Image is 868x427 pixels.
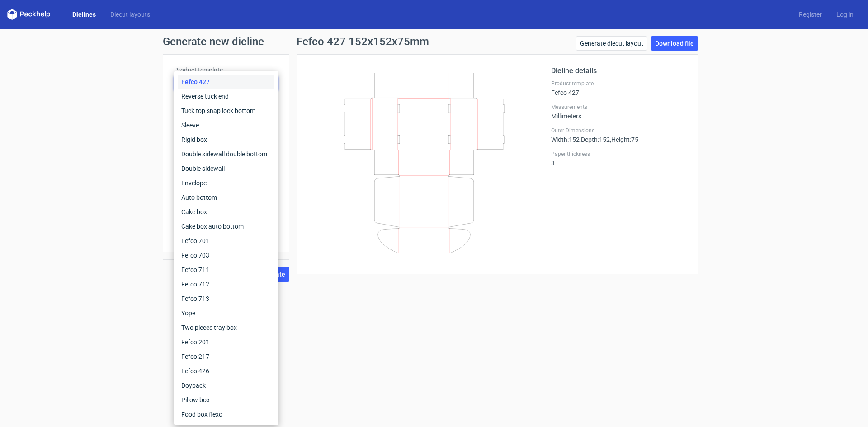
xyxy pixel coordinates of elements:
[178,161,274,176] div: Double sidewall
[551,66,687,76] h2: Dieline details
[580,136,610,143] span: , Depth : 152
[610,136,638,143] span: , Height : 75
[551,80,687,87] label: Product template
[178,335,274,349] div: Fefco 201
[163,36,705,47] h1: Generate new dieline
[551,136,580,143] span: Width : 152
[178,248,274,263] div: Fefco 703
[178,277,274,291] div: Fefco 712
[178,75,274,89] div: Fefco 427
[829,10,861,19] a: Log in
[178,118,274,132] div: Sleeve
[551,150,687,158] label: Paper thickness
[178,219,274,234] div: Cake box auto bottom
[551,103,687,111] label: Measurements
[792,10,829,19] a: Register
[551,127,687,134] label: Outer Dimensions
[178,190,274,205] div: Auto bottom
[551,80,687,96] div: Fefco 427
[551,150,687,167] div: 3
[551,103,687,120] div: Millimeters
[178,176,274,190] div: Envelope
[178,306,274,320] div: Yope
[178,407,274,422] div: Food box flexo
[297,36,429,47] h1: Fefco 427 152x152x75mm
[65,10,103,19] a: Dielines
[178,349,274,364] div: Fefco 217
[178,320,274,335] div: Two pieces tray box
[178,234,274,248] div: Fefco 701
[576,36,647,51] a: Generate diecut layout
[178,147,274,161] div: Double sidewall double bottom
[178,263,274,277] div: Fefco 711
[178,132,274,147] div: Rigid box
[178,378,274,393] div: Doypack
[178,103,274,118] div: Tuck top snap lock bottom
[178,89,274,103] div: Reverse tuck end
[174,66,278,75] label: Product template
[178,393,274,407] div: Pillow box
[178,291,274,306] div: Fefco 713
[103,10,157,19] a: Diecut layouts
[651,36,698,51] a: Download file
[178,205,274,219] div: Cake box
[178,364,274,378] div: Fefco 426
